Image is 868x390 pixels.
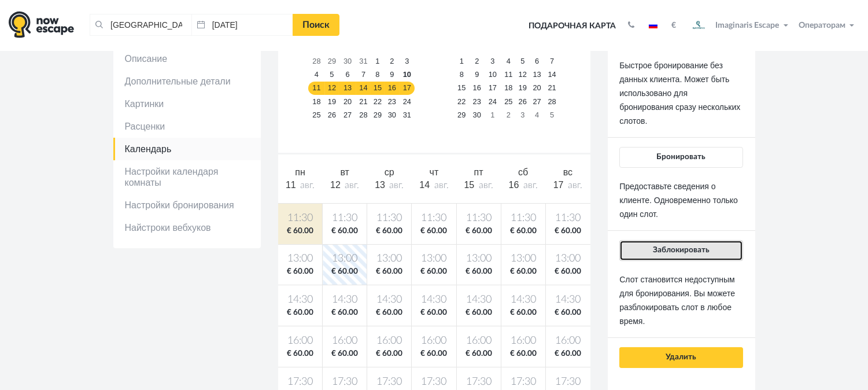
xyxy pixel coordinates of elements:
a: 11 [501,68,516,82]
a: 9 [385,68,400,82]
a: 23 [470,95,484,108]
span: 17:30 [414,375,453,389]
span: 13:00 [459,252,498,266]
span: Операторам [799,21,845,30]
a: 12 [516,68,530,82]
span: 14 [419,180,430,190]
span: 13:00 [280,252,320,266]
span: пн [295,167,305,177]
strong: € [671,21,676,30]
img: logo [9,11,74,38]
span: € 60.00 [548,266,588,277]
a: Настройки бронирования [113,194,261,216]
span: 14:30 [280,293,320,307]
a: 16 [470,82,484,95]
span: авг. [479,181,493,190]
a: 5 [325,68,339,82]
span: 11 [286,180,296,190]
a: 19 [325,95,339,108]
a: 7 [545,55,560,68]
a: 1 [484,108,501,122]
a: Календарь [113,138,261,160]
a: 31 [356,55,371,68]
button: Заблокировать [619,240,743,261]
a: 31 [400,108,415,122]
a: 30 [470,108,484,122]
a: 29 [371,108,385,122]
a: 28 [356,108,371,122]
a: 5 [516,55,530,68]
span: € 60.00 [459,266,498,277]
a: 28 [308,55,324,68]
span: 14:30 [414,293,453,307]
a: 14 [545,68,560,82]
a: Дополнительные детали [113,70,261,93]
span: ср [385,167,394,177]
a: 1 [371,55,385,68]
span: авг. [300,181,315,190]
a: Расценки [113,115,261,138]
a: 3 [516,108,530,122]
span: € 60.00 [325,266,364,277]
a: 13 [339,82,356,95]
button: Imaginaris Escape [685,14,793,37]
span: 16:00 [504,334,543,348]
a: 24 [484,95,501,108]
input: Дата [191,14,293,36]
span: € 60.00 [325,307,364,318]
span: € 60.00 [459,307,498,318]
span: € 60.00 [325,348,364,359]
span: 12 [330,180,341,190]
a: 25 [308,108,324,122]
span: € 60.00 [280,348,320,359]
span: 11:30 [280,211,320,226]
a: 7 [356,68,371,82]
img: ru.jpg [649,23,658,28]
span: 17:30 [370,375,409,389]
span: € 60.00 [548,348,588,359]
a: Поиск [293,14,339,36]
span: € 60.00 [459,348,498,359]
a: 2 [385,55,400,68]
a: 29 [325,55,339,68]
span: 13:00 [504,252,543,266]
span: € 60.00 [414,307,453,318]
span: 17:30 [548,375,588,389]
a: 18 [308,95,324,108]
span: € 60.00 [504,348,543,359]
a: Картинки [113,93,261,115]
span: € 60.00 [280,307,320,318]
span: 17:30 [459,375,498,389]
span: € 60.00 [414,348,453,359]
span: 16 [509,180,519,190]
span: 11:30 [370,211,409,226]
a: 3 [400,55,415,68]
span: € 60.00 [548,226,588,237]
a: 22 [453,95,470,108]
a: 17 [484,82,501,95]
span: 14:30 [370,293,409,307]
a: 18 [501,82,516,95]
span: сб [518,167,528,177]
a: 27 [530,95,545,108]
button: Бронировать [619,147,743,168]
a: 20 [339,95,356,108]
a: 19 [516,82,530,95]
a: 15 [371,82,385,95]
span: Удалить [666,353,697,361]
a: 14 [356,82,371,95]
span: Заблокировать [653,246,710,254]
span: € 60.00 [504,226,543,237]
span: € 60.00 [280,226,320,237]
span: 14:30 [504,293,543,307]
span: 11:30 [504,211,543,226]
a: 2 [501,108,516,122]
span: 13:00 [414,252,453,266]
p: Предоставьте сведения о клиенте. Одновременно только один слот. [619,179,743,221]
span: 17:30 [280,375,320,389]
a: 30 [339,55,356,68]
a: 4 [530,108,545,122]
span: € 60.00 [504,307,543,318]
a: 27 [339,108,356,122]
a: 2 [470,55,484,68]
